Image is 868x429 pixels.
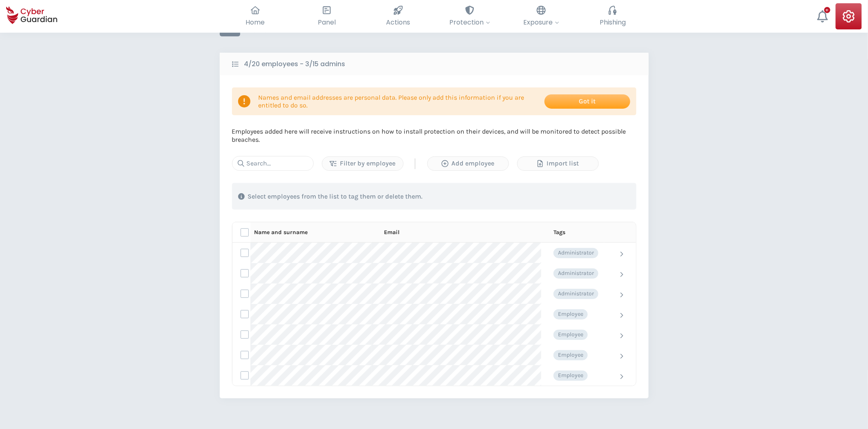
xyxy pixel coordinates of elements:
[558,351,583,359] p: Employee
[524,159,592,168] div: Import list
[384,229,399,236] p: Email
[551,96,624,106] div: Got it
[544,94,630,109] button: Got it
[558,249,594,257] p: Administrator
[318,17,336,27] span: Panel
[506,3,577,29] button: Exposure
[553,229,565,236] p: Tags
[322,156,404,171] button: Filter by employee
[246,17,265,27] span: Home
[328,159,397,168] div: Filter by employee
[244,59,346,69] b: 4/20 employees - 3/15 admins
[220,3,291,29] button: Home
[600,17,626,27] span: Phishing
[558,270,594,277] p: Administrator
[232,156,314,171] input: Search...
[232,127,636,144] p: Employees added here will receive instructions on how to install protection on their devices, and...
[824,7,830,13] div: +
[558,311,583,318] p: Employee
[434,3,506,29] button: Protection
[414,157,417,170] span: |
[577,3,649,29] button: Phishing
[517,156,599,171] button: Import list
[558,331,583,338] p: Employee
[450,17,490,27] span: Protection
[244,25,288,33] p: Employee list
[386,17,411,27] span: Actions
[434,159,502,168] div: Add employee
[427,156,509,171] button: Add employee
[248,192,423,201] p: Select employees from the list to tag them or delete them.
[524,17,559,27] span: Exposure
[558,290,594,297] p: Administrator
[363,3,434,29] button: Actions
[558,372,583,379] p: Employee
[254,229,308,236] p: Name and surname
[259,94,538,109] p: Names and email addresses are personal data. Please only add this information if you are entitled...
[291,3,363,29] button: Panel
